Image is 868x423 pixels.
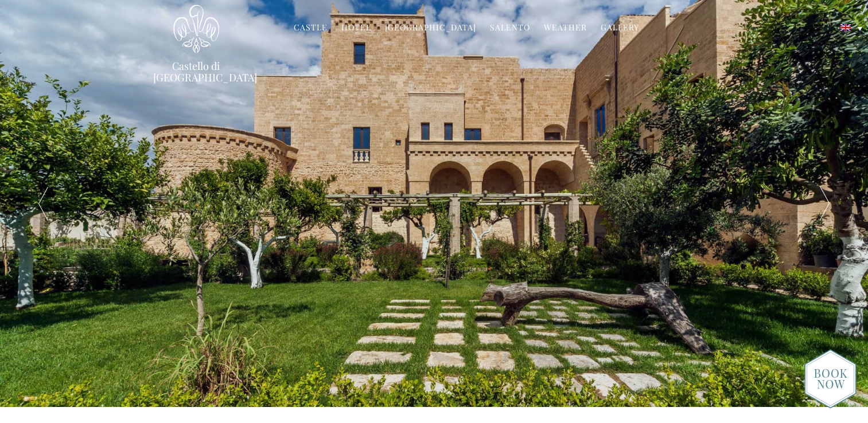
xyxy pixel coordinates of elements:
[385,22,476,35] a: [GEOGRAPHIC_DATA]
[804,349,857,409] img: new-booknow.png
[544,22,587,35] a: Weather
[294,22,328,35] a: Castle
[153,60,239,83] a: Castello di [GEOGRAPHIC_DATA]
[840,24,851,31] img: English
[490,22,530,35] a: Salento
[173,5,219,53] img: Castello di Ugento
[341,22,371,35] a: Hotel
[601,22,639,35] a: Gallery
